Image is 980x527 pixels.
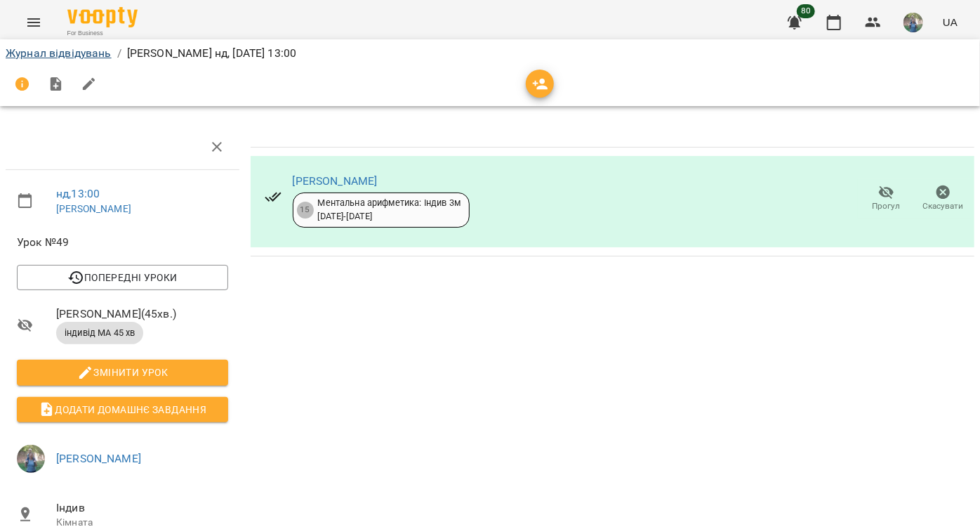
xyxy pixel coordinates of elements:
[17,445,45,473] img: de1e453bb906a7b44fa35c1e57b3518e.jpg
[17,265,228,290] button: Попередні уроки
[873,200,901,212] span: Прогул
[6,46,112,60] a: Журнал відвідувань
[127,45,296,62] p: [PERSON_NAME] нд, [DATE] 13:00
[56,306,228,323] span: [PERSON_NAME] ( 45 хв. )
[28,364,217,381] span: Змінити урок
[937,9,963,35] button: UA
[17,397,228,422] button: Додати домашнє завдання
[67,7,138,27] img: Voopty Logo
[923,200,964,212] span: Скасувати
[943,15,958,30] span: UA
[28,401,217,418] span: Додати домашнє завдання
[6,45,974,62] nav: breadcrumb
[797,4,815,18] span: 80
[17,360,228,385] button: Змінити урок
[293,174,378,188] a: [PERSON_NAME]
[56,203,131,214] a: [PERSON_NAME]
[915,179,972,219] button: Скасувати
[318,197,461,223] div: Ментальна арифметика: Індив 3м [DATE] - [DATE]
[117,45,121,62] li: /
[56,327,143,339] span: індивід МА 45 хв
[67,29,138,38] span: For Business
[28,269,217,286] span: Попередні уроки
[56,187,100,200] a: нд , 13:00
[56,500,228,516] span: Індив
[903,13,923,32] img: de1e453bb906a7b44fa35c1e57b3518e.jpg
[17,234,228,251] span: Урок №49
[858,179,915,219] button: Прогул
[56,452,141,465] a: [PERSON_NAME]
[17,6,51,39] button: Menu
[297,202,314,219] div: 15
